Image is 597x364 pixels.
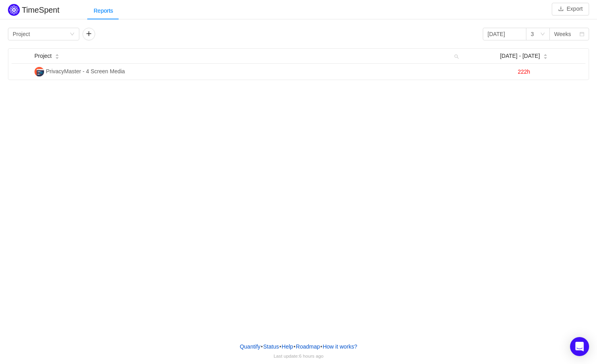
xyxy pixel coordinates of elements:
[35,52,52,60] span: Project
[83,28,95,40] button: icon: plus
[552,3,589,15] button: icon: downloadExport
[322,341,357,353] button: How it works?
[261,343,263,350] span: •
[8,4,20,16] img: Quantify logo
[580,32,584,37] i: icon: calendar
[46,68,125,74] span: PrivacyMaster - 4 Screen Media
[239,341,261,353] a: Quantify
[13,28,30,40] div: Project
[55,53,60,58] div: Sort
[543,53,548,58] div: Sort
[321,343,322,350] span: •
[55,56,60,58] i: icon: caret-down
[543,56,548,58] i: icon: caret-down
[531,28,534,40] div: 3
[296,341,321,353] a: Roadmap
[263,341,279,353] a: Status
[87,2,119,20] div: Reports
[554,28,571,40] div: Weeks
[35,67,44,76] img: P-
[543,53,548,55] i: icon: caret-up
[451,49,462,63] i: icon: search
[279,343,281,350] span: •
[70,32,75,37] i: icon: down
[274,353,324,358] span: Last update:
[55,53,60,55] i: icon: caret-up
[22,6,60,14] h2: TimeSpent
[518,69,530,75] span: 222h
[540,32,545,37] i: icon: down
[294,343,296,350] span: •
[281,341,294,353] a: Help
[483,28,526,40] input: Start date
[500,52,540,60] span: [DATE] - [DATE]
[299,353,324,358] span: 6 hours ago
[570,337,589,356] div: Open Intercom Messenger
